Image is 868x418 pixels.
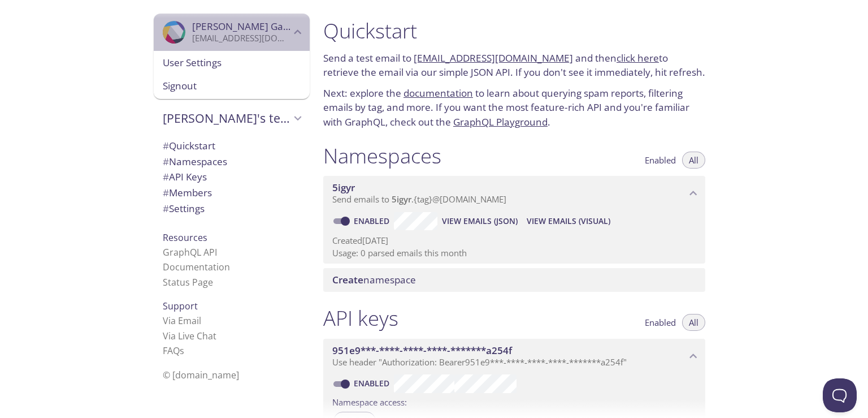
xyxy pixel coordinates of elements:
[163,344,184,357] a: FAQ
[154,14,310,51] div: Harikrishna Gautam
[163,369,239,381] span: © [DOMAIN_NAME]
[323,176,705,211] div: 5igyr namespace
[163,186,169,199] span: #
[192,20,307,33] span: [PERSON_NAME] Gautam
[442,214,518,228] span: View Emails (JSON)
[154,185,310,201] div: Members
[154,74,310,99] div: Signout
[332,235,696,247] p: Created [DATE]
[163,231,207,244] span: Resources
[323,18,705,44] h1: Quickstart
[163,139,215,152] span: Quickstart
[163,155,169,168] span: #
[163,246,217,258] a: GraphQL API
[163,202,205,215] span: Settings
[154,104,310,133] div: Harikrishna's team
[332,181,355,194] span: 5igyr
[332,247,696,259] p: Usage: 0 parsed emails this month
[414,51,573,64] a: [EMAIL_ADDRESS][DOMAIN_NAME]
[332,273,363,286] span: Create
[163,300,198,312] span: Support
[163,55,301,70] span: User Settings
[323,86,705,130] p: Next: explore the to learn about querying spam reports, filtering emails by tag, and more. If you...
[163,276,213,288] a: Status Page
[522,212,615,230] button: View Emails (Visual)
[163,155,227,168] span: Namespaces
[163,170,207,183] span: API Keys
[332,193,506,205] span: Send emails to . {tag} @[DOMAIN_NAME]
[437,212,522,230] button: View Emails (JSON)
[332,393,407,410] label: Namespace access:
[823,378,857,412] iframe: Help Scout Beacon - Open
[352,378,394,389] a: Enabled
[154,169,310,185] div: API Keys
[180,344,184,357] span: s
[682,314,705,331] button: All
[617,51,659,64] a: click here
[163,314,201,327] a: Via Email
[453,115,548,128] a: GraphQL Playground
[352,216,394,226] a: Enabled
[323,268,705,292] div: Create namespace
[392,193,411,205] span: 5igyr
[163,110,290,126] span: [PERSON_NAME]'s team
[163,79,301,93] span: Signout
[323,143,441,169] h1: Namespaces
[638,152,683,169] button: Enabled
[163,261,230,273] a: Documentation
[403,87,473,100] a: documentation
[163,330,216,342] a: Via Live Chat
[332,273,416,286] span: namespace
[323,51,705,80] p: Send a test email to and then to retrieve the email via our simple JSON API. If you don't see it ...
[682,152,705,169] button: All
[163,139,169,152] span: #
[638,314,683,331] button: Enabled
[154,201,310,217] div: Team Settings
[154,154,310,170] div: Namespaces
[163,170,169,183] span: #
[163,186,212,199] span: Members
[154,138,310,154] div: Quickstart
[192,33,290,44] p: [EMAIL_ADDRESS][DOMAIN_NAME]
[154,51,310,75] div: User Settings
[527,214,610,228] span: View Emails (Visual)
[323,305,398,331] h1: API keys
[163,202,169,215] span: #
